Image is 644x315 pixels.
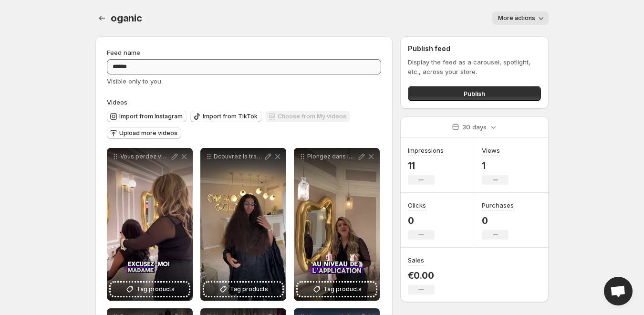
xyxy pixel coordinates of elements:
[323,284,362,294] span: Tag products
[203,113,258,120] span: Import from TikTok
[492,11,549,25] button: More actions
[95,11,109,25] button: Settings
[604,277,633,305] a: Open chat
[111,283,189,296] button: Tag products
[107,98,127,106] span: Videos
[408,57,541,76] p: Display the feed as a carousel, spotlight, etc., across your store.
[464,89,485,98] span: Publish
[107,127,181,139] button: Upload more videos
[482,200,514,210] h3: Purchases
[107,49,140,56] span: Feed name
[408,270,435,281] p: €0.00
[136,284,175,294] span: Tag products
[294,148,380,301] div: Plongez dans le luxe ultime avec Rhos Organic Gold Dcouvrez notre Shampoing Rgnrant une fusion ex...
[408,86,541,101] button: Publish
[204,283,282,296] button: Tag products
[120,153,170,160] p: Vous perdez vos cheveux Nous avons la solution OrganicGOLD soinsnaturels cheveuxsouples cheveux c...
[119,113,183,120] span: Import from Instagram
[408,160,444,171] p: 11
[111,12,142,24] span: oganic
[200,148,286,301] div: Dcouvrez la transformation spectaculaire de notre cliente avec notre lissage [PERSON_NAME] Des ch...
[462,122,487,132] p: 30 days
[498,14,535,22] span: More actions
[408,146,444,155] h3: Impressions
[482,160,509,171] p: 1
[298,283,376,296] button: Tag products
[107,148,193,301] div: Vous perdez vos cheveux Nous avons la solution OrganicGOLD soinsnaturels cheveuxsouples cheveux c...
[408,44,541,53] h2: Publish feed
[107,77,163,85] span: Visible only to you.
[307,153,357,160] p: Plongez dans le luxe ultime avec Rhos Organic Gold Dcouvrez notre Shampoing Rgnrant une fusion ex...
[190,111,261,122] button: Import from TikTok
[119,129,177,137] span: Upload more videos
[214,153,263,160] p: Dcouvrez la transformation spectaculaire de notre cliente avec notre lissage [PERSON_NAME] Des ch...
[408,215,435,226] p: 0
[408,200,426,210] h3: Clicks
[482,215,514,226] p: 0
[482,146,500,155] h3: Views
[230,284,268,294] span: Tag products
[408,255,424,265] h3: Sales
[107,111,187,122] button: Import from Instagram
